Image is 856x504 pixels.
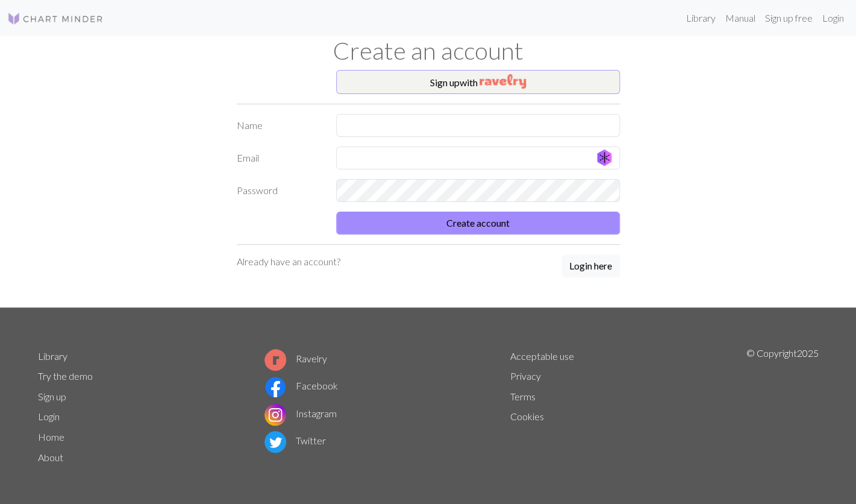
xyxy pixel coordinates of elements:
a: Acceptable use [510,350,574,362]
a: Instagram [264,408,337,419]
a: Manual [720,6,760,30]
label: Name [230,114,329,137]
a: Sign up [38,391,66,402]
button: Login here [561,254,620,277]
a: Cookies [510,411,544,422]
a: Library [681,6,720,30]
p: Already have an account? [237,254,340,269]
a: Login here [561,254,620,279]
a: Privacy [510,370,541,382]
img: Ravelry [480,74,526,89]
h1: Create an account [31,36,826,65]
label: Email [230,146,329,169]
a: Facebook [264,380,338,391]
button: Sign upwith [336,70,620,94]
img: Instagram logo [264,404,286,426]
img: Facebook logo [264,376,286,398]
img: Logo [7,11,104,26]
a: Sign up free [760,6,817,30]
img: Twitter logo [264,431,286,453]
a: Try the demo [38,370,93,382]
a: Library [38,350,67,362]
p: © Copyright 2025 [746,346,818,468]
a: Login [817,6,849,30]
button: Create account [336,212,620,235]
a: Twitter [264,435,326,446]
img: Ravelry logo [264,349,286,371]
a: About [38,452,63,463]
a: Ravelry [264,353,327,364]
a: Terms [510,391,536,402]
label: Password [230,179,329,202]
a: Login [38,411,60,422]
a: Home [38,431,64,443]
